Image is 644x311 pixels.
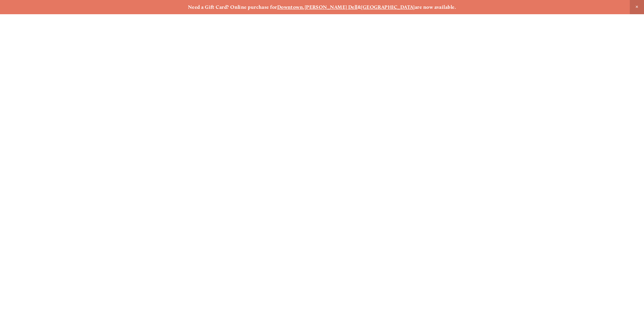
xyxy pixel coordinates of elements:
[305,4,358,10] a: [PERSON_NAME] Dell
[277,4,303,10] a: Downtown
[303,4,304,10] strong: ,
[415,4,456,10] strong: are now available.
[188,4,277,10] strong: Need a Gift Card? Online purchase for
[361,4,415,10] a: [GEOGRAPHIC_DATA]
[358,4,361,10] strong: &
